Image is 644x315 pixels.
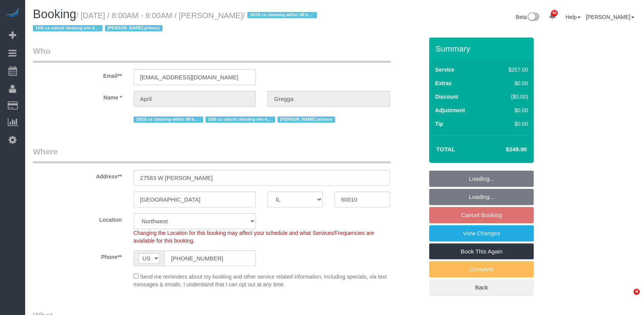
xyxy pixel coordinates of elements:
[27,91,128,101] label: Name *
[33,11,319,33] small: / [DATE] / 8:00AM - 9:00AM / [PERSON_NAME]
[435,93,458,101] label: Discount
[33,25,103,31] span: 10/6 cx cancel cleaning w/n 48 hrs 10/7
[33,45,391,63] legend: Who
[551,10,558,16] span: 86
[134,274,387,288] span: Send me reminders about my booking and other service related information, including specials, via...
[435,120,443,128] label: Tip
[134,91,256,107] input: First Name**
[134,230,374,244] span: Changing the Location for this booking may affect your schedule and what Services/Frequencies are...
[527,12,540,22] img: New interface
[429,225,534,241] a: View Changes
[492,93,528,101] div: ($0.00)
[435,44,530,53] h3: Summary
[435,66,454,74] label: Service
[565,14,581,20] a: Help
[206,116,275,123] span: 10/6 cx cancel cleaning w/n 48 hrs 10/7
[247,12,317,18] span: 10/16 cx cleaning within 48 hours [DATE]
[436,146,455,152] strong: Total
[105,25,163,31] span: [PERSON_NAME] primary
[334,192,390,207] input: Zip Code**
[429,279,534,296] a: Back
[492,106,528,114] div: $0.00
[618,289,636,307] iframe: Intercom live chat
[277,116,335,123] span: [PERSON_NAME] primary
[33,146,391,163] legend: Where
[435,79,452,87] label: Extras
[267,91,390,107] input: Last Name*
[27,213,128,224] label: Location
[134,116,203,123] span: 10/16 cx cleaning within 48 hours [DATE]
[492,79,528,87] div: $0.00
[634,289,640,295] span: 4
[492,120,528,128] div: $0.00
[545,8,560,25] a: 86
[586,14,634,20] a: [PERSON_NAME]
[492,66,528,74] div: $257.00
[33,7,76,21] span: Booking
[435,106,465,114] label: Adjustment
[429,243,534,260] a: Book This Again
[516,14,540,20] a: Beta
[5,8,20,19] img: Automaid Logo
[483,146,527,153] h4: $249.90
